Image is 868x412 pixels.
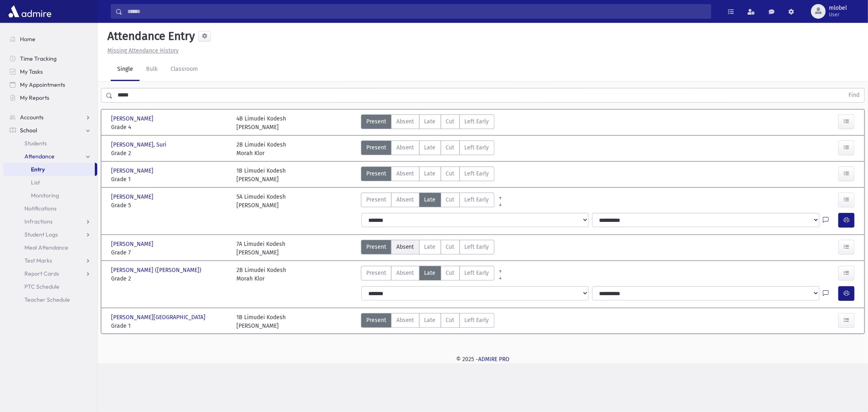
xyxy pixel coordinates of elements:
[396,169,414,178] span: Absent
[3,189,97,202] a: Monitoring
[122,4,711,19] input: Search
[396,316,414,324] span: Absent
[236,193,286,210] div: 5A Limudei Kodesh [PERSON_NAME]
[20,127,37,134] span: School
[111,140,168,149] span: [PERSON_NAME], Suri
[478,356,509,363] a: ADMIRE PRO
[465,143,489,152] span: Left Early
[361,313,494,330] div: AttTypes
[104,29,195,43] h5: Attendance Entry
[361,266,494,283] div: AttTypes
[446,316,455,324] span: Cut
[3,241,97,254] a: Meal Attendance
[396,269,414,277] span: Absent
[3,111,97,124] a: Accounts
[366,269,386,277] span: Present
[111,123,228,131] span: Grade 4
[111,167,155,175] span: [PERSON_NAME]
[366,195,386,204] span: Present
[111,193,155,201] span: [PERSON_NAME]
[24,153,55,160] span: Attendance
[236,313,286,330] div: 1B Limudei Kodesh [PERSON_NAME]
[396,195,414,204] span: Absent
[107,47,179,54] u: Missing Attendance History
[20,94,49,101] span: My Reports
[3,215,97,228] a: Infractions
[366,117,386,126] span: Present
[366,243,386,251] span: Present
[31,192,59,199] span: Monitoring
[236,266,286,283] div: 2B Limudei Kodesh Morah Klor
[366,169,386,178] span: Present
[465,169,489,178] span: Left Early
[236,114,286,131] div: 4B Limudei Kodesh [PERSON_NAME]
[396,117,414,126] span: Absent
[20,114,44,121] span: Accounts
[424,269,436,277] span: Late
[236,140,286,158] div: 2B Limudei Kodesh Morah Klor
[3,33,97,46] a: Home
[20,35,35,43] span: Home
[111,248,228,257] span: Grade 7
[396,143,414,152] span: Absent
[3,65,97,78] a: My Tasks
[111,58,140,81] a: Single
[111,240,155,248] span: [PERSON_NAME]
[24,283,59,290] span: PTC Schedule
[424,195,436,204] span: Late
[3,280,97,293] a: PTC Schedule
[24,205,57,212] span: Notifications
[465,243,489,251] span: Left Early
[3,150,97,163] a: Attendance
[24,296,70,303] span: Teacher Schedule
[424,169,436,178] span: Late
[3,124,97,137] a: School
[111,114,155,123] span: [PERSON_NAME]
[829,11,847,18] span: User
[3,293,97,306] a: Teacher Schedule
[104,47,179,54] a: Missing Attendance History
[111,175,228,184] span: Grade 1
[424,243,436,251] span: Late
[164,58,204,81] a: Classroom
[111,355,855,364] div: © 2025 -
[829,5,847,11] span: mlobel
[446,243,455,251] span: Cut
[424,117,436,126] span: Late
[465,195,489,204] span: Left Early
[3,91,97,104] a: My Reports
[446,269,455,277] span: Cut
[361,167,494,184] div: AttTypes
[111,266,203,274] span: [PERSON_NAME] ([PERSON_NAME])
[24,257,52,264] span: Test Marks
[361,114,494,131] div: AttTypes
[3,228,97,241] a: Student Logs
[361,140,494,158] div: AttTypes
[111,149,228,158] span: Grade 2
[3,267,97,280] a: Report Cards
[366,316,386,324] span: Present
[111,201,228,210] span: Grade 5
[3,78,97,91] a: My Appointments
[20,68,43,75] span: My Tasks
[24,270,59,277] span: Report Cards
[3,202,97,215] a: Notifications
[111,313,207,322] span: [PERSON_NAME][GEOGRAPHIC_DATA]
[424,143,436,152] span: Late
[111,322,228,330] span: Grade 1
[366,143,386,152] span: Present
[20,81,65,88] span: My Appointments
[465,269,489,277] span: Left Early
[111,274,228,283] span: Grade 2
[7,3,53,20] img: AdmirePro
[31,166,45,173] span: Entry
[20,55,57,62] span: Time Tracking
[361,240,494,257] div: AttTypes
[236,167,286,184] div: 1B Limudei Kodesh [PERSON_NAME]
[844,88,864,102] button: Find
[24,140,47,147] span: Students
[424,316,436,324] span: Late
[31,179,40,186] span: List
[3,137,97,150] a: Students
[446,169,455,178] span: Cut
